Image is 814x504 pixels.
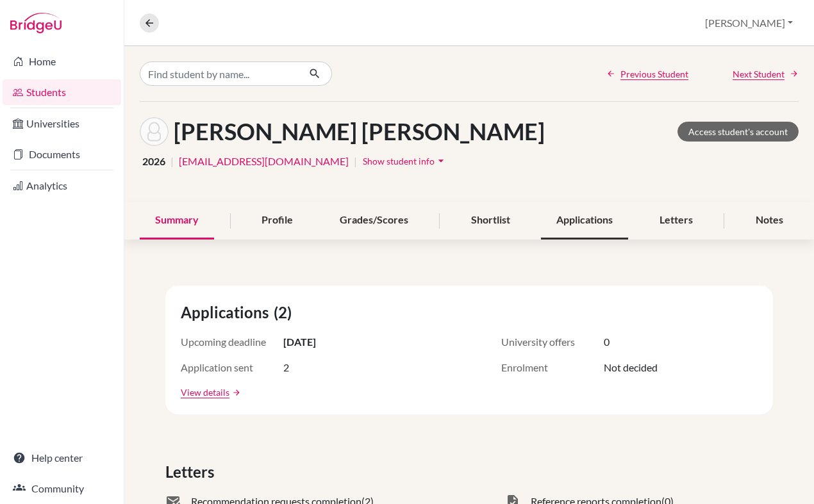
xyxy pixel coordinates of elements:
[140,61,299,86] input: Find student by name...
[246,202,308,240] div: Profile
[283,360,289,375] span: 2
[354,154,357,169] span: |
[362,151,448,171] button: Show student infoarrow_drop_down
[324,202,424,240] div: Grades/Scores
[3,476,121,501] a: Community
[140,117,169,146] img: Ngoc Hoang Chau Nguyen's avatar
[733,67,785,81] span: Next Student
[3,142,121,167] a: Documents
[541,202,628,240] div: Applications
[3,173,121,199] a: Analytics
[181,334,283,350] span: Upcoming deadline
[644,202,708,240] div: Letters
[274,301,297,324] span: (2)
[3,79,121,105] a: Students
[699,11,799,35] button: [PERSON_NAME]
[229,388,241,397] a: arrow_forward
[620,67,688,81] span: Previous Student
[181,360,283,375] span: Application sent
[283,334,316,350] span: [DATE]
[3,445,121,471] a: Help center
[142,154,165,169] span: 2026
[181,301,274,324] span: Applications
[677,122,799,142] a: Access student's account
[170,154,174,169] span: |
[435,154,447,167] i: arrow_drop_down
[604,334,610,350] span: 0
[501,334,604,350] span: University offers
[10,13,62,33] img: Bridge-U
[606,67,688,81] a: Previous Student
[604,360,658,375] span: Not decided
[733,67,799,81] a: Next Student
[174,118,545,145] h1: [PERSON_NAME] [PERSON_NAME]
[165,460,219,484] span: Letters
[179,154,349,169] a: [EMAIL_ADDRESS][DOMAIN_NAME]
[363,156,435,167] span: Show student info
[181,386,229,399] a: View details
[140,202,214,240] div: Summary
[3,111,121,136] a: Universities
[456,202,526,240] div: Shortlist
[501,360,604,375] span: Enrolment
[740,202,799,240] div: Notes
[3,49,121,74] a: Home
